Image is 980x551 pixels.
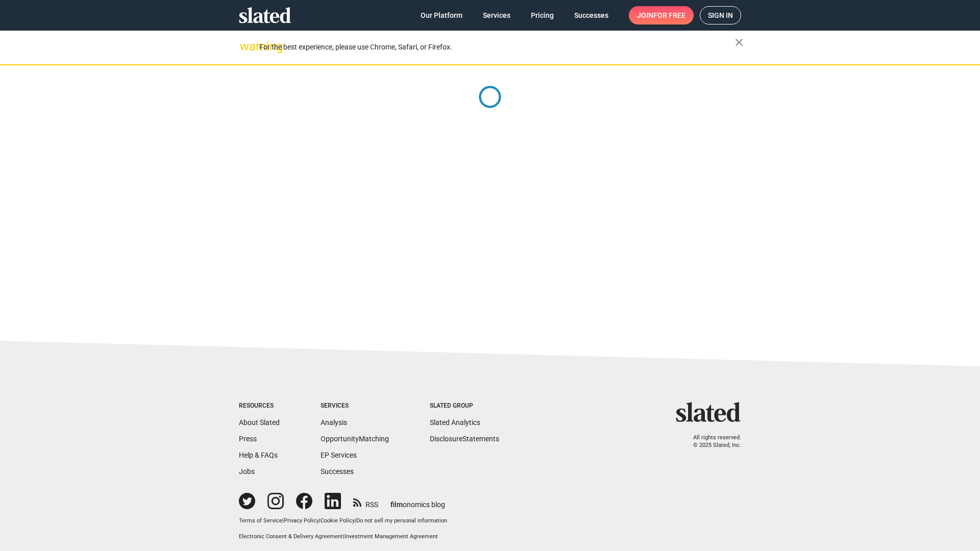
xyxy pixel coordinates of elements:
[239,467,255,475] a: Jobs
[629,6,694,24] a: Joinfor free
[430,435,499,443] a: DisclosureStatements
[700,6,741,24] a: Sign in
[574,6,608,24] span: Successes
[239,517,282,524] a: Terms of Service
[356,517,447,525] button: Do not sell my personal information
[321,402,389,410] div: Services
[483,6,510,24] span: Services
[523,6,562,24] a: Pricing
[319,517,321,524] span: |
[321,418,347,427] a: Analysis
[345,533,438,540] a: Investment Management Agreement
[239,418,280,427] a: About Slated
[390,500,403,509] span: film
[259,40,735,54] div: For the best experience, please use Chrome, Safari, or Firefox.
[430,402,499,410] div: Slated Group
[321,435,389,443] a: OpportunityMatching
[531,6,554,24] span: Pricing
[355,517,356,524] span: |
[637,6,685,24] span: Join
[682,434,741,449] p: All rights reserved. © 2025 Slated, Inc.
[412,6,471,24] a: Our Platform
[240,40,252,53] mat-icon: warning
[733,36,745,48] mat-icon: close
[421,6,462,24] span: Our Platform
[321,451,357,459] a: EP Services
[430,418,480,427] a: Slated Analytics
[284,517,319,524] a: Privacy Policy
[239,402,280,410] div: Resources
[475,6,519,24] a: Services
[282,517,284,524] span: |
[239,533,343,540] a: Electronic Consent & Delivery Agreement
[321,467,354,475] a: Successes
[239,435,257,443] a: Press
[653,6,685,24] span: for free
[239,451,278,459] a: Help & FAQs
[390,492,445,510] a: filmonomics blog
[343,533,345,540] span: |
[708,7,733,24] span: Sign in
[321,517,355,524] a: Cookie Policy
[566,6,617,24] a: Successes
[353,494,378,510] a: RSS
